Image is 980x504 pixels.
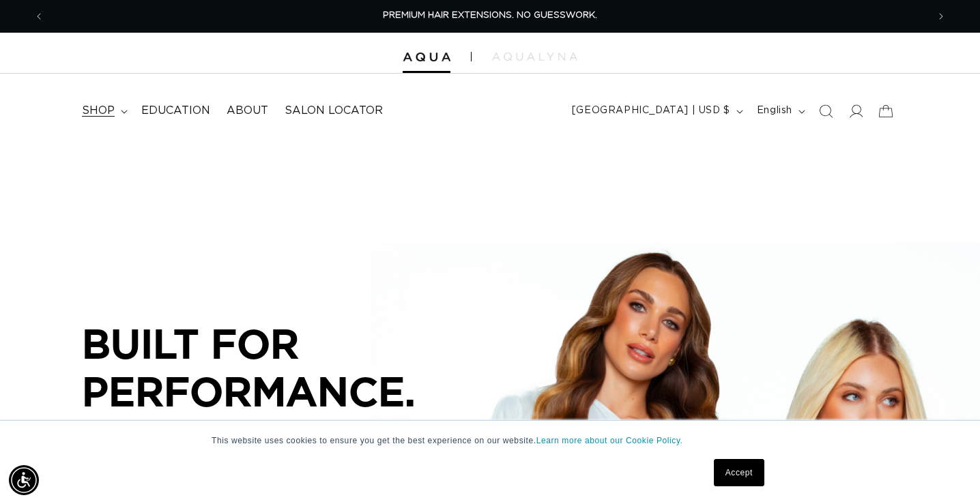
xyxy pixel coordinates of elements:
[811,96,841,126] summary: Search
[403,53,450,62] img: Aqua Hair Extensions
[141,104,210,118] span: Education
[82,104,115,118] span: shop
[285,104,383,118] span: Salon Locator
[133,95,218,126] a: Education
[757,104,792,118] span: English
[926,3,956,29] button: Next announcement
[74,95,133,126] summary: shop
[536,436,683,445] a: Learn more about our Cookie Policy.
[564,98,749,124] button: [GEOGRAPHIC_DATA] | USD $
[212,434,768,447] p: This website uses cookies to ensure you get the best experience on our website.
[492,53,577,61] img: aqualyna.com
[749,98,811,124] button: English
[572,104,730,118] span: [GEOGRAPHIC_DATA] | USD $
[276,95,391,126] a: Salon Locator
[218,95,276,126] a: About
[227,104,268,118] span: About
[9,465,39,495] div: Accessibility Menu
[714,459,764,486] a: Accept
[383,11,597,20] span: PREMIUM HAIR EXTENSIONS. NO GUESSWORK.
[24,3,54,29] button: Previous announcement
